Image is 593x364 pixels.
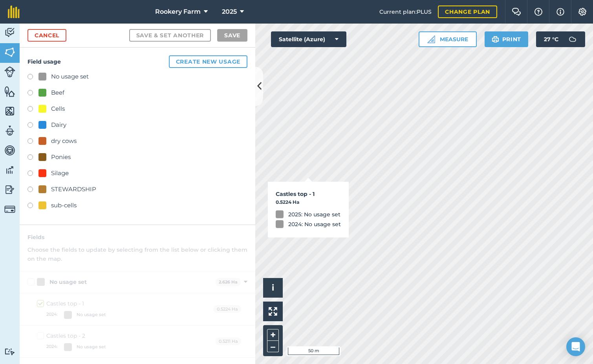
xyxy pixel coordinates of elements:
[544,31,558,47] span: 27 ° C
[51,201,77,210] div: sub-cells
[4,66,15,77] img: svg+xml;base64,PD94bWwgdmVyc2lvbj0iMS4wIiBlbmNvZGluZz0idXRmLTgiPz4KPCEtLSBHZW5lcmF0b3I6IEFkb2JlIE...
[288,220,341,229] div: 2024: No usage set
[4,184,15,196] img: svg+xml;base64,PD94bWwgdmVyc2lvbj0iMS4wIiBlbmNvZGluZz0idXRmLTgiPz4KPCEtLSBHZW5lcmF0b3I6IEFkb2JlIE...
[4,46,15,58] img: svg+xml;base64,PHN2ZyB4bWxucz0iaHR0cDovL3d3dy53My5vcmcvMjAwMC9zdmciIHdpZHRoPSI1NiIgaGVpZ2h0PSI2MC...
[222,7,237,16] span: 2025
[566,337,585,356] div: Open Intercom Messenger
[155,7,201,16] span: Rookery Farm
[379,7,432,16] span: Current plan : PLUS
[27,29,66,42] a: Cancel
[276,199,299,205] strong: 0.5224 Ha
[485,31,529,47] button: Print
[4,348,15,355] img: svg+xml;base64,PD94bWwgdmVyc2lvbj0iMS4wIiBlbmNvZGluZz0idXRmLTgiPz4KPCEtLSBHZW5lcmF0b3I6IEFkb2JlIE...
[556,7,564,16] img: svg+xml;base64,PHN2ZyB4bWxucz0iaHR0cDovL3d3dy53My5vcmcvMjAwMC9zdmciIHdpZHRoPSIxNyIgaGVpZ2h0PSIxNy...
[419,31,477,47] button: Measure
[4,105,15,117] img: svg+xml;base64,PHN2ZyB4bWxucz0iaHR0cDovL3d3dy53My5vcmcvMjAwMC9zdmciIHdpZHRoPSI1NiIgaGVpZ2h0PSI2MC...
[272,283,274,293] span: i
[27,55,247,68] h4: Field usage
[267,329,279,341] button: +
[51,152,71,162] div: Ponies
[169,55,247,68] button: Create new usage
[4,145,15,156] img: svg+xml;base64,PD94bWwgdmVyc2lvbj0iMS4wIiBlbmNvZGluZz0idXRmLTgiPz4KPCEtLSBHZW5lcmF0b3I6IEFkb2JlIE...
[534,8,543,16] img: A question mark icon
[4,164,15,176] img: svg+xml;base64,PD94bWwgdmVyc2lvbj0iMS4wIiBlbmNvZGluZz0idXRmLTgiPz4KPCEtLSBHZW5lcmF0b3I6IEFkb2JlIE...
[565,31,580,47] img: svg+xml;base64,PD94bWwgdmVyc2lvbj0iMS4wIiBlbmNvZGluZz0idXRmLTgiPz4KPCEtLSBHZW5lcmF0b3I6IEFkb2JlIE...
[288,210,340,218] div: 2025: No usage set
[536,31,585,47] button: 27 °C
[51,104,65,113] div: Cells
[51,136,77,146] div: dry cows
[276,190,341,198] h3: Castles top - 1
[267,341,279,352] button: –
[438,5,497,18] a: Change plan
[4,204,15,215] img: svg+xml;base64,PD94bWwgdmVyc2lvbj0iMS4wIiBlbmNvZGluZz0idXRmLTgiPz4KPCEtLSBHZW5lcmF0b3I6IEFkb2JlIE...
[271,31,346,47] button: Satellite (Azure)
[263,278,283,298] button: i
[51,185,96,194] div: STEWARDSHIP
[492,35,499,44] img: svg+xml;base64,PHN2ZyB4bWxucz0iaHR0cDovL3d3dy53My5vcmcvMjAwMC9zdmciIHdpZHRoPSIxOSIgaGVpZ2h0PSIyNC...
[51,168,69,178] div: Silage
[427,35,435,43] img: Ruler icon
[51,72,89,81] div: No usage set
[8,5,20,18] img: fieldmargin Logo
[51,120,66,130] div: Dairy
[129,29,211,42] button: Save & set another
[578,8,587,16] img: A cog icon
[4,27,15,38] img: svg+xml;base64,PD94bWwgdmVyc2lvbj0iMS4wIiBlbmNvZGluZz0idXRmLTgiPz4KPCEtLSBHZW5lcmF0b3I6IEFkb2JlIE...
[4,86,15,97] img: svg+xml;base64,PHN2ZyB4bWxucz0iaHR0cDovL3d3dy53My5vcmcvMjAwMC9zdmciIHdpZHRoPSI1NiIgaGVpZ2h0PSI2MC...
[217,29,247,42] button: Save
[51,88,64,97] div: Beef
[269,307,277,316] img: Four arrows, one pointing top left, one top right, one bottom right and the last bottom left
[4,125,15,137] img: svg+xml;base64,PD94bWwgdmVyc2lvbj0iMS4wIiBlbmNvZGluZz0idXRmLTgiPz4KPCEtLSBHZW5lcmF0b3I6IEFkb2JlIE...
[512,8,521,16] img: Two speech bubbles overlapping with the left bubble in the forefront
